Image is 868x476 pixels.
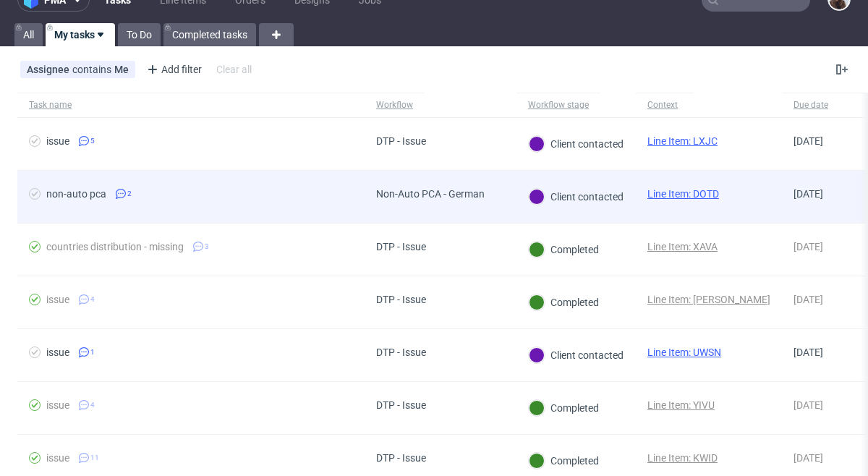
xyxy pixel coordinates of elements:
[213,59,255,80] div: Clear all
[90,347,95,358] span: 1
[529,294,599,310] div: Completed
[529,136,624,152] div: Client contacted
[90,399,95,411] span: 4
[376,188,485,200] div: Non-Auto PCA - German
[793,399,823,411] span: [DATE]
[205,241,209,252] span: 3
[376,99,413,111] div: Workflow
[793,188,823,200] span: [DATE]
[27,64,72,75] span: Assignee
[90,294,95,305] span: 4
[46,452,69,464] div: issue
[46,23,115,46] a: My tasks
[46,135,69,147] div: issue
[127,188,132,200] span: 2
[647,399,715,411] a: Line Item: YIVU
[46,347,69,358] div: issue
[46,294,69,305] div: issue
[376,241,426,252] div: DTP - Issue
[793,241,823,252] span: [DATE]
[46,188,106,200] div: non-auto pca
[793,452,823,464] span: [DATE]
[90,452,99,464] span: 11
[647,347,721,358] a: Line Item: UWSN
[14,23,43,46] a: All
[793,99,851,111] span: Due date
[376,399,426,411] div: DTP - Issue
[793,135,823,147] span: [DATE]
[376,347,426,358] div: DTP - Issue
[118,23,161,46] a: To Do
[647,135,718,147] a: Line Item: LXJC
[793,294,823,305] span: [DATE]
[46,399,69,411] div: issue
[376,452,426,464] div: DTP - Issue
[793,347,823,358] span: [DATE]
[647,452,718,464] a: Line Item: KWID
[647,241,718,252] a: Line Item: XAVA
[141,58,205,81] div: Add filter
[647,188,719,200] a: Line Item: DOTD
[529,242,599,258] div: Completed
[29,99,353,111] span: Task name
[72,64,114,75] span: contains
[163,23,256,46] a: Completed tasks
[647,294,770,305] a: Line Item: [PERSON_NAME]
[529,347,624,363] div: Client contacted
[647,99,682,111] div: Context
[528,99,589,111] div: Workflow stage
[376,294,426,305] div: DTP - Issue
[529,400,599,416] div: Completed
[529,453,599,469] div: Completed
[46,241,184,252] div: countries distribution - missing
[376,135,426,147] div: DTP - Issue
[90,135,95,147] span: 5
[114,64,129,75] div: Me
[529,189,624,205] div: Client contacted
